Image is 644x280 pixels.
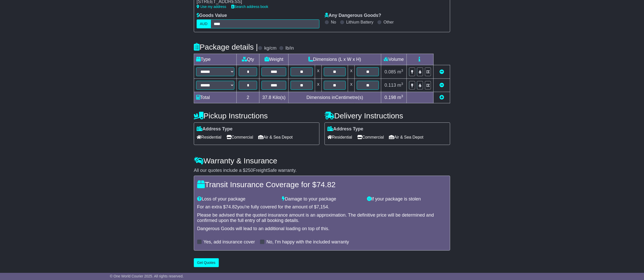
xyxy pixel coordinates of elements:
span: 74.82 [316,180,336,189]
button: Get Quotes [194,258,219,267]
div: Damage to your package [280,196,365,202]
sup: 3 [401,82,403,86]
h4: Delivery Instructions [325,111,450,120]
label: lb/in [285,46,294,51]
label: Any Dangerous Goods? [325,13,381,18]
td: x [348,79,355,92]
label: Yes, add insurance cover [204,239,255,245]
label: Other [384,20,394,25]
div: Dangerous Goods will lead to an additional loading on top of this. [197,226,447,232]
span: 0.198 [385,95,396,100]
div: If your package is stolen [364,196,449,202]
td: Qty [237,54,259,65]
div: Please be advised that the quoted insurance amount is an approximation. The definitive price will... [197,212,447,223]
span: m [397,83,403,88]
span: Residential [197,133,221,141]
a: Use my address [197,5,226,9]
span: 7,154 [317,204,328,209]
span: Residential [327,133,352,141]
span: © One World Courier 2025. All rights reserved. [110,274,184,278]
td: x [315,65,321,79]
a: Search address book [231,5,268,9]
a: Remove this item [439,69,444,74]
span: 37.8 [262,95,271,100]
span: 0.113 [385,83,396,88]
span: 74.82 [226,204,237,209]
a: Remove this item [439,83,444,88]
td: Kilo(s) [259,92,289,103]
td: 2 [237,92,259,103]
h4: Transit Insurance Coverage for $ [197,180,447,189]
div: Loss of your package [195,196,280,202]
h4: Package details | [194,43,258,51]
div: All our quotes include a $ FreightSafe warranty. [194,168,450,173]
label: No, I'm happy with the included warranty [266,239,349,245]
span: m [397,95,403,100]
td: Weight [259,54,289,65]
td: Volume [381,54,407,65]
span: 0.085 [385,69,396,74]
span: Air & Sea Depot [389,133,424,141]
span: Air & Sea Depot [258,133,293,141]
label: Goods Value [197,13,227,18]
div: For an extra $ you're fully covered for the amount of $ . [197,204,447,210]
label: AUD [197,19,211,28]
td: Dimensions (L x W x H) [289,54,381,65]
h4: Warranty & Insurance [194,156,450,165]
a: Add new item [439,95,444,100]
label: Address Type [327,126,363,132]
td: x [348,65,355,79]
h4: Pickup Instructions [194,111,319,120]
label: Address Type [197,126,233,132]
span: 250 [245,168,253,173]
sup: 3 [401,69,403,72]
label: kg/cm [264,46,277,51]
span: Commercial [226,133,253,141]
td: x [315,79,321,92]
span: m [397,69,403,74]
td: Total [194,92,237,103]
td: Dimensions in Centimetre(s) [289,92,381,103]
span: Commercial [357,133,384,141]
td: Type [194,54,237,65]
label: Lithium Battery [346,20,374,25]
sup: 3 [401,94,403,98]
label: No [331,20,336,25]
